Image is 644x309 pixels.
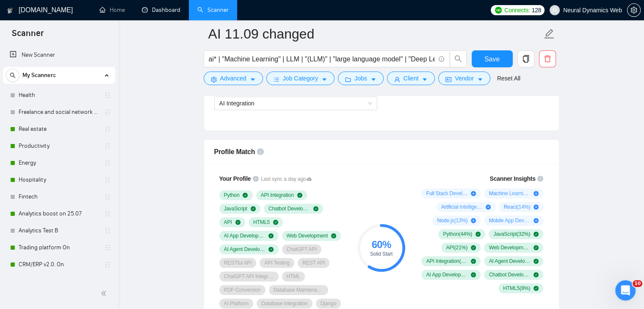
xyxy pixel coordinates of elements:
[426,271,467,278] span: AI App Development ( 10 %)
[243,193,248,198] span: check-circle
[471,272,476,277] span: check-circle
[104,109,111,116] span: holder
[370,76,376,83] span: caret-down
[331,233,336,238] span: check-circle
[533,218,539,223] span: plus-circle
[471,259,476,264] span: check-circle
[257,148,264,155] span: info-circle
[445,76,451,83] span: idcard
[6,69,19,82] button: search
[539,50,556,67] button: delete
[197,6,229,14] a: searchScanner
[471,245,476,250] span: check-circle
[273,220,278,225] span: check-circle
[489,258,530,265] span: AI Agent Development ( 10 %)
[537,176,543,182] span: info-circle
[19,256,99,273] a: CRM/ERP v2.0. On
[19,121,99,138] a: Real estate
[471,218,476,223] span: plus-circle
[518,55,534,63] span: copy
[100,6,125,14] a: homeHome
[486,204,491,210] span: plus-circle
[633,280,642,287] span: 10
[493,231,530,237] span: JavaScript ( 32 %)
[438,72,490,85] button: idcardVendorcaret-down
[22,67,56,84] span: My Scanners
[7,4,13,17] img: logo
[394,76,400,83] span: user
[387,72,435,85] button: userClientcaret-down
[287,246,317,253] span: ChatGPT API
[532,6,541,15] span: 128
[475,232,481,237] span: check-circle
[533,232,539,237] span: check-circle
[471,191,476,196] span: plus-circle
[142,6,180,14] a: dashboardDashboard
[274,287,323,293] span: Database Maintenance
[19,87,99,104] a: Health
[446,244,467,251] span: API ( 21 %)
[104,177,111,183] span: holder
[224,259,252,266] span: RESTful API
[253,176,259,182] span: info-circle
[104,143,111,149] span: holder
[104,261,111,268] span: holder
[489,271,530,278] span: Chatbot Development ( 9 %)
[250,76,256,83] span: caret-down
[219,100,254,107] span: AI Integration
[404,74,419,83] span: Client
[104,227,111,234] span: holder
[426,258,467,265] span: API Integration ( 11 %)
[354,74,367,83] span: Jobs
[321,76,327,83] span: caret-down
[472,50,513,67] button: Save
[533,204,539,210] span: plus-circle
[104,193,111,200] span: holder
[261,175,312,183] span: Last sync a day ago
[224,192,240,199] span: Python
[450,55,466,63] span: search
[504,6,530,15] span: Connects:
[104,160,111,166] span: holder
[302,259,325,266] span: REST API
[627,7,640,14] span: setting
[268,247,274,252] span: check-circle
[19,171,99,188] a: Hospitality
[251,206,256,211] span: check-circle
[357,251,405,257] div: Solid Start
[297,193,302,198] span: check-circle
[266,72,334,85] button: barsJob Categorycaret-down
[101,289,109,298] span: double-left
[19,188,99,205] a: Fintech
[443,231,472,237] span: Python ( 44 %)
[517,50,534,67] button: copy
[287,273,301,280] span: HTML
[253,219,270,226] span: HTML5
[19,138,99,154] a: Productivity
[533,259,539,264] span: check-circle
[357,240,405,250] div: 60 %
[19,273,99,290] a: CRM/ERP v2.0. Test B Off
[489,176,535,182] span: Scanner Insights
[19,222,99,239] a: Analytics Test B
[539,55,556,63] span: delete
[268,205,310,212] span: Chatbot Development
[274,76,279,83] span: bars
[495,7,502,14] img: upwork-logo.png
[450,50,467,67] button: search
[224,300,249,307] span: AI Platform
[10,47,108,63] a: New Scanner
[3,47,115,63] li: New Scanner
[615,280,636,301] iframe: Intercom live chat
[533,245,539,250] span: check-circle
[261,192,294,199] span: API Integration
[437,217,467,224] span: Node.js ( 13 %)
[261,300,308,307] span: Database Integration
[552,7,558,13] span: user
[6,72,19,78] span: search
[224,205,247,212] span: JavaScript
[439,56,444,62] span: info-circle
[104,210,111,217] span: holder
[489,190,530,197] span: Machine Learning ( 38 %)
[422,76,428,83] span: caret-down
